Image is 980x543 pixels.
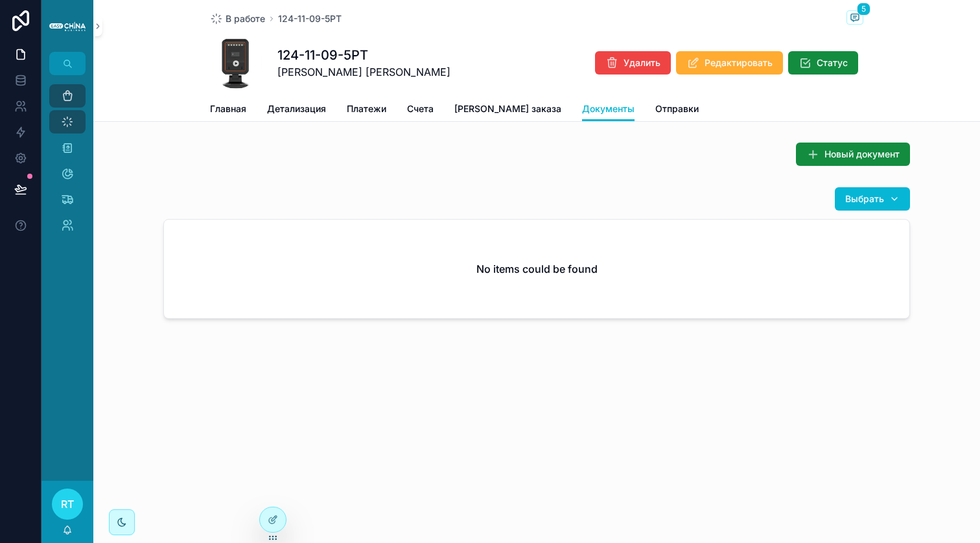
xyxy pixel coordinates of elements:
[267,97,326,123] a: Детализация
[210,102,246,115] span: Главная
[655,97,699,123] a: Отправки
[347,102,386,115] span: Платежи
[845,192,884,205] span: Выбрать
[476,261,598,277] h2: No items could be found
[705,56,773,69] span: Редактировать
[407,102,434,115] span: Счета
[454,102,561,115] span: [PERSON_NAME] заказа
[835,187,910,211] button: Выбрать
[676,51,783,75] button: Редактировать
[595,51,671,75] button: Удалить
[582,102,635,115] span: Документы
[454,97,561,123] a: [PERSON_NAME] заказа
[210,97,246,123] a: Главная
[796,143,910,166] button: Новый документ
[817,56,848,69] span: Статус
[277,64,450,80] span: [PERSON_NAME] [PERSON_NAME]
[226,12,265,25] span: В работе
[41,75,93,254] div: scrollable content
[624,56,660,69] span: Удалить
[857,3,870,16] span: 5
[347,97,386,123] a: Платежи
[824,148,900,161] span: Новый документ
[278,12,342,25] a: 124-11-09-5РТ
[788,51,858,75] button: Статус
[846,10,863,27] button: 5
[277,46,450,64] h1: 124-11-09-5РТ
[407,97,434,123] a: Счета
[210,12,265,25] a: В работе
[582,97,635,122] a: Документы
[655,102,699,115] span: Отправки
[49,21,86,30] img: App logo
[61,496,74,512] span: RT
[267,102,326,115] span: Детализация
